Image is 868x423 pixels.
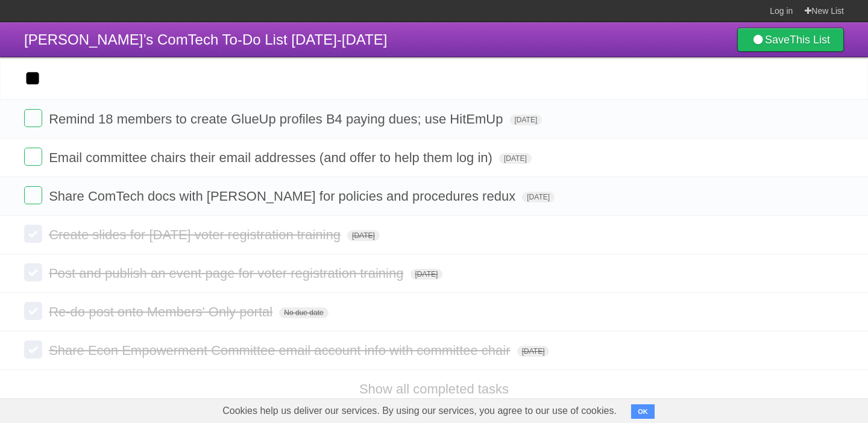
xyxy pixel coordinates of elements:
[24,31,387,48] span: [PERSON_NAME]’s ComTech To-Do List [DATE]-[DATE]
[279,307,328,318] span: No due date
[510,114,542,125] span: [DATE]
[631,404,655,419] button: OK
[49,304,275,319] span: Re-do post onto Members' Only portal
[517,346,550,357] span: [DATE]
[347,230,380,241] span: [DATE]
[24,263,42,281] label: Done
[49,266,406,281] span: Post and publish an event page for voter registration training
[359,381,509,396] a: Show all completed tasks
[49,343,513,358] span: Share Econ Empowerment Committee email account info with committee chair
[522,192,555,202] span: [DATE]
[49,111,506,127] span: Remind 18 members to create GlueUp profiles B4 paying dues; use HitEmUp
[49,150,495,165] span: Email committee chairs their email addresses (and offer to help them log in)
[24,340,42,359] label: Done
[24,148,42,166] label: Done
[24,225,42,243] label: Done
[737,28,844,52] a: SaveThis List
[24,109,42,127] label: Done
[410,269,443,280] span: [DATE]
[24,186,42,204] label: Done
[499,153,532,164] span: [DATE]
[24,302,42,320] label: Done
[210,399,629,423] span: Cookies help us deliver our services. By using our services, you agree to our use of cookies.
[790,34,830,46] b: This List
[49,189,518,204] span: Share ComTech docs with [PERSON_NAME] for policies and procedures redux
[49,227,344,242] span: Create slides for [DATE] voter registration training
